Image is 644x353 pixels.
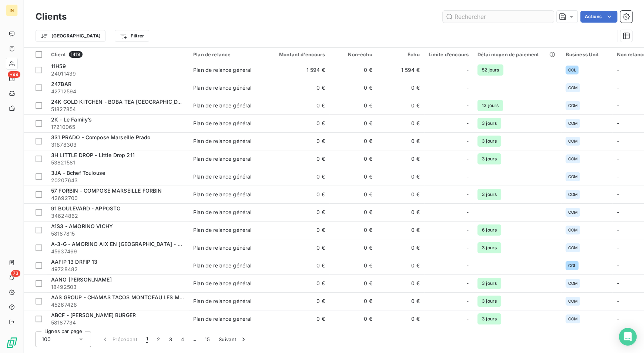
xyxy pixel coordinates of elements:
[193,280,251,287] div: Plan de relance général
[115,30,149,42] button: Filtrer
[377,132,424,150] td: 0 €
[329,274,377,292] td: 0 €
[177,332,188,347] button: 4
[51,152,135,158] span: 3H LITTLE DROP - Little Drop 211
[51,159,184,166] span: 53821581
[266,203,329,221] td: 0 €
[568,263,576,268] span: COL
[193,137,251,145] div: Plan de relance général
[51,106,184,113] span: 51827854
[477,278,501,289] span: 3 jours
[617,173,619,180] span: -
[165,332,177,347] button: 3
[6,337,18,349] img: Logo LeanPay
[377,310,424,328] td: 0 €
[617,316,619,322] span: -
[568,157,577,161] span: COM
[266,114,329,132] td: 0 €
[8,71,20,78] span: +99
[568,86,577,90] span: COM
[51,230,184,237] span: 58187815
[466,297,469,305] span: -
[6,4,18,16] div: IN
[377,221,424,239] td: 0 €
[200,332,214,347] button: 15
[51,63,66,69] span: 11H59
[329,239,377,257] td: 0 €
[51,248,184,255] span: 45637469
[51,266,184,273] span: 49728482
[266,61,329,79] td: 1 594 €
[568,317,577,321] span: COM
[568,281,577,286] span: COM
[193,209,251,216] div: Plan de relance général
[429,51,469,57] div: Limite d’encours
[329,203,377,221] td: 0 €
[617,84,619,91] span: -
[466,120,469,127] span: -
[329,150,377,168] td: 0 €
[69,51,83,58] span: 1419
[51,134,150,140] span: 331 PRADO - Compose Marseille Prado
[329,79,377,97] td: 0 €
[329,310,377,328] td: 0 €
[51,99,197,105] span: 24K GOLD KITCHEN - BOBA TEA [GEOGRAPHIC_DATA] 13
[377,97,424,114] td: 0 €
[51,259,98,265] span: AAFIP 13 DRFIP 13
[568,139,577,143] span: COM
[329,132,377,150] td: 0 €
[329,257,377,274] td: 0 €
[334,51,372,57] div: Non-échu
[266,168,329,186] td: 0 €
[329,114,377,132] td: 0 €
[51,212,184,220] span: 34624862
[477,153,501,164] span: 3 jours
[466,226,469,234] span: -
[568,299,577,303] span: COM
[51,194,184,202] span: 42692700
[568,103,577,108] span: COM
[377,61,424,79] td: 1 594 €
[477,189,501,200] span: 3 jours
[42,336,51,343] span: 100
[617,209,619,215] span: -
[193,66,251,74] div: Plan de relance général
[381,51,420,57] div: Échu
[477,242,501,253] span: 3 jours
[329,292,377,310] td: 0 €
[617,156,619,162] span: -
[51,170,105,176] span: 3JA - Bchef Toulouse
[51,283,184,291] span: 18492503
[477,313,501,324] span: 3 jours
[466,155,469,163] span: -
[443,11,554,23] input: Rechercher
[51,51,66,57] span: Client
[36,30,105,42] button: [GEOGRAPHIC_DATA]
[51,241,191,247] span: A-3-G - AMORINO AIX EN [GEOGRAPHIC_DATA] - AIX 3
[266,132,329,150] td: 0 €
[568,68,576,72] span: COL
[266,186,329,203] td: 0 €
[193,262,251,269] div: Plan de relance général
[568,210,577,214] span: COM
[466,315,469,323] span: -
[214,332,252,347] button: Suivant
[377,168,424,186] td: 0 €
[617,298,619,304] span: -
[568,228,577,232] span: COM
[51,123,184,131] span: 17210065
[193,155,251,163] div: Plan de relance général
[477,224,501,236] span: 6 jours
[617,120,619,126] span: -
[619,328,637,346] div: Open Intercom Messenger
[477,136,501,147] span: 3 jours
[266,221,329,239] td: 0 €
[193,51,261,57] div: Plan de relance
[566,51,608,57] div: Business Unit
[377,114,424,132] td: 0 €
[617,262,619,269] span: -
[193,191,251,198] div: Plan de relance général
[146,336,148,343] span: 1
[466,262,469,269] span: -
[51,276,112,283] span: AANO [PERSON_NAME]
